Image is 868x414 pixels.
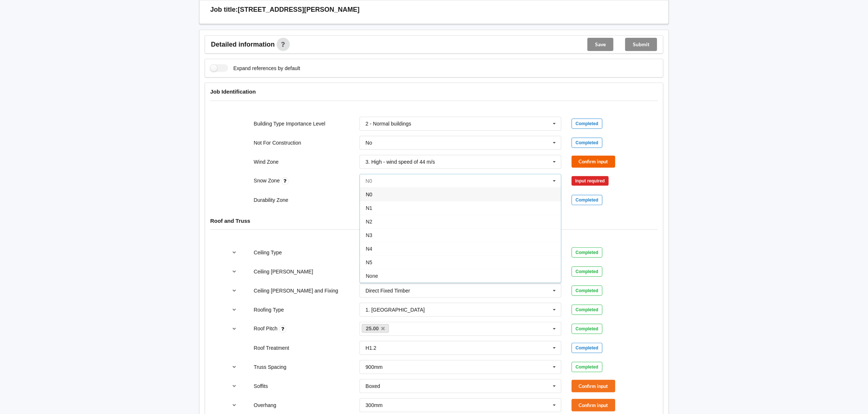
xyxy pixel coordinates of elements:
[366,205,372,211] span: N1
[227,303,242,316] button: reference-toggle
[227,284,242,297] button: reference-toggle
[254,364,287,370] label: Truss Spacing
[210,64,300,72] label: Expand references by default
[254,307,284,313] label: Roofing Type
[572,324,602,334] div: Completed
[227,379,242,393] button: reference-toggle
[572,119,602,129] div: Completed
[227,322,242,335] button: reference-toggle
[227,399,242,412] button: reference-toggle
[365,345,376,351] div: H1.2
[365,384,380,389] div: Boxed
[366,246,372,252] span: N4
[254,288,338,294] label: Ceiling [PERSON_NAME] and Fixing
[572,247,602,258] div: Completed
[366,232,372,238] span: N3
[365,288,410,293] div: Direct Fixed Timber
[254,178,281,184] label: Snow Zone
[572,138,602,148] div: Completed
[365,307,424,312] div: 1. [GEOGRAPHIC_DATA]
[254,121,325,127] label: Building Type Importance Level
[254,383,268,389] label: Soffits
[210,217,658,224] h4: Roof and Truss
[365,403,383,408] div: 300mm
[572,156,615,168] button: Confirm input
[365,140,372,145] div: No
[254,402,276,408] label: Overhang
[254,326,279,331] label: Roof Pitch
[365,121,411,126] div: 2 - Normal buildings
[254,197,288,203] label: Durability Zone
[362,324,389,333] a: 25.00
[572,195,602,205] div: Completed
[572,399,615,411] button: Confirm input
[366,219,372,225] span: N2
[366,192,372,197] span: N0
[210,6,238,14] h3: Job title:
[238,6,360,14] h3: [STREET_ADDRESS][PERSON_NAME]
[365,159,435,164] div: 3. High - wind speed of 44 m/s
[366,259,372,265] span: N5
[210,88,658,95] h4: Job Identification
[254,159,279,165] label: Wind Zone
[254,345,289,351] label: Roof Treatment
[254,140,301,146] label: Not For Construction
[227,360,242,374] button: reference-toggle
[572,343,602,353] div: Completed
[572,266,602,277] div: Completed
[572,286,602,296] div: Completed
[366,273,378,279] span: None
[572,362,602,372] div: Completed
[572,305,602,315] div: Completed
[572,380,615,392] button: Confirm input
[211,41,275,48] span: Detailed information
[572,176,609,186] div: Input required
[227,265,242,278] button: reference-toggle
[254,269,313,275] label: Ceiling [PERSON_NAME]
[365,364,383,370] div: 900mm
[254,250,282,255] label: Ceiling Type
[227,246,242,259] button: reference-toggle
